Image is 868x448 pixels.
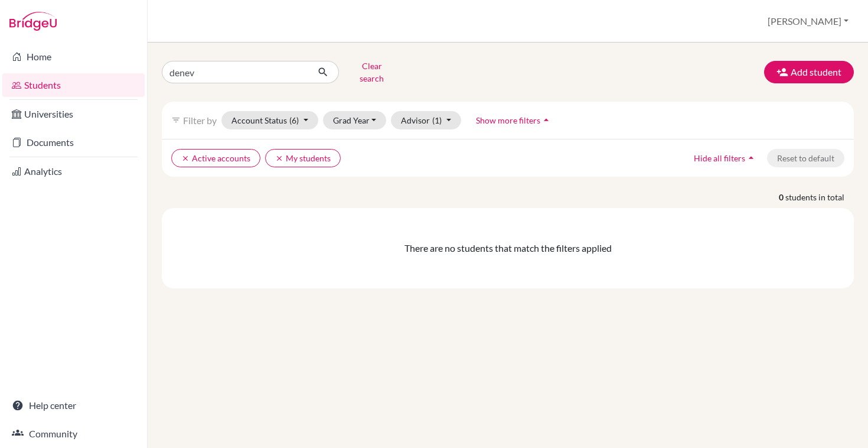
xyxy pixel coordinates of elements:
[2,422,145,446] a: Community
[171,115,181,125] i: filter_list
[9,12,57,31] img: Bridge-U
[339,57,404,87] button: Clear search
[2,73,145,97] a: Students
[391,111,461,129] button: Advisor(1)
[764,61,854,83] button: Add student
[745,152,757,164] i: arrow_drop_up
[162,61,308,83] input: Find student by name...
[289,115,299,125] span: (6)
[171,149,260,167] button: clearActive accounts
[2,160,145,183] a: Analytics
[323,111,387,129] button: Grad Year
[684,149,767,167] button: Hide all filtersarrow_drop_up
[221,111,318,129] button: Account Status(6)
[181,154,190,163] i: clear
[171,241,844,255] div: There are no students that match the filters applied
[767,149,844,167] button: Reset to default
[275,154,283,163] i: clear
[183,115,217,126] span: Filter by
[466,111,562,129] button: Show more filtersarrow_drop_up
[779,191,785,203] strong: 0
[694,153,745,163] span: Hide all filters
[785,191,854,203] span: students in total
[540,114,552,126] i: arrow_drop_up
[2,131,145,154] a: Documents
[432,115,442,125] span: (1)
[2,45,145,69] a: Home
[476,115,540,125] span: Show more filters
[2,394,145,417] a: Help center
[762,10,854,33] button: [PERSON_NAME]
[265,149,341,167] button: clearMy students
[2,102,145,126] a: Universities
